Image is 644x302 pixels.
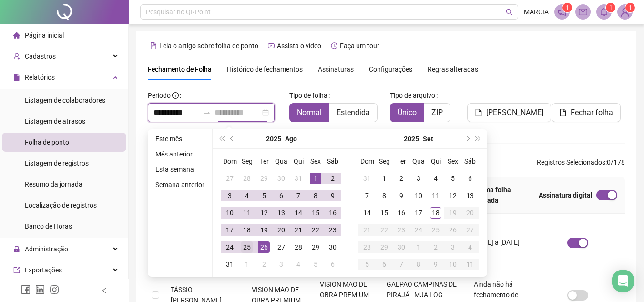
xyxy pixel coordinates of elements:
div: 19 [258,224,270,236]
span: Estendida [337,108,370,117]
th: Dom [221,153,238,170]
td: 2025-09-21 [358,221,376,239]
div: 18 [241,224,253,236]
div: 28 [361,241,373,253]
div: 4 [241,190,253,201]
div: 22 [310,224,321,236]
div: 20 [464,207,476,219]
button: next-year [462,129,472,148]
th: Ter [256,153,273,170]
div: 11 [241,207,253,219]
span: search [506,9,513,16]
div: 17 [224,224,235,236]
td: 2025-10-11 [461,256,479,273]
span: Folha de ponto [25,138,69,146]
td: 2025-08-26 [256,239,273,256]
div: 28 [241,173,253,184]
td: 2025-10-05 [358,256,376,273]
div: 4 [464,241,476,253]
span: file-text [150,42,157,49]
span: home [13,32,20,39]
span: Cadastros [25,52,56,60]
div: 5 [258,190,270,201]
div: 2 [430,241,441,253]
td: 2025-08-03 [221,187,238,204]
span: : 0 / 178 [537,157,625,172]
td: 2025-09-14 [358,204,376,221]
div: 3 [447,241,459,253]
td: 2025-08-05 [256,187,273,204]
div: 24 [413,224,424,236]
td: 2025-08-18 [238,221,256,239]
span: Fechamento de Folha [148,65,212,73]
td: 2025-10-04 [461,239,479,256]
span: left [101,287,108,294]
span: info-circle [172,92,179,99]
span: Normal [297,108,322,117]
div: 2 [327,173,338,184]
div: 31 [361,173,373,184]
td: 2025-09-30 [393,239,410,256]
td: 2025-08-31 [358,170,376,187]
div: 6 [464,173,476,184]
div: 9 [430,259,441,270]
td: 2025-07-30 [273,170,290,187]
button: prev-year [227,129,237,148]
td: 2025-08-30 [324,239,341,256]
td: 2025-09-11 [427,187,444,204]
sup: 1 [606,3,615,12]
td: 2025-07-28 [238,170,256,187]
div: 15 [378,207,390,219]
td: 2025-08-28 [290,239,307,256]
td: 2025-09-19 [444,204,461,221]
li: Mês anterior [152,148,208,160]
th: Seg [238,153,256,170]
div: 2 [396,173,407,184]
td: 2025-09-20 [461,204,479,221]
span: 1 [609,4,613,11]
td: 2025-09-27 [461,221,479,239]
div: 30 [396,241,407,253]
td: 2025-09-06 [461,170,479,187]
div: 11 [430,190,441,201]
th: Sáb [324,153,341,170]
div: 10 [413,190,424,201]
span: facebook [21,285,31,294]
img: 94789 [618,5,632,19]
td: 2025-09-03 [410,170,427,187]
div: 13 [464,190,476,201]
div: 3 [413,173,424,184]
td: 2025-10-03 [444,239,461,256]
td: 2025-08-31 [221,256,238,273]
td: 2025-09-23 [393,221,410,239]
span: Administração [25,245,68,253]
span: Localização de registros [25,201,97,209]
td: 2025-09-15 [376,204,393,221]
div: 6 [378,259,390,270]
div: 19 [447,207,459,219]
td: 2025-07-29 [256,170,273,187]
td: 2025-08-21 [290,221,307,239]
td: 2025-09-01 [238,256,256,273]
div: 15 [310,207,321,219]
div: 7 [361,190,373,201]
span: Listagem de registros [25,159,89,167]
div: 23 [327,224,338,236]
span: swap-right [203,109,211,116]
td: 2025-09-06 [324,256,341,273]
span: MARCIA [524,7,549,17]
div: 21 [361,224,373,236]
td: 2025-10-06 [376,256,393,273]
span: [PERSON_NAME] [486,107,543,118]
td: 2025-09-29 [376,239,393,256]
span: Listagem de colaboradores [25,96,105,104]
th: Dom [358,153,376,170]
span: youtube [268,42,275,49]
span: Leia o artigo sobre folha de ponto [159,42,258,50]
div: 29 [378,241,390,253]
sup: Atualize o seu contato no menu Meus Dados [625,3,635,12]
span: 1 [629,4,632,11]
div: 27 [276,241,287,253]
div: 9 [327,190,338,201]
span: lock [13,246,20,252]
